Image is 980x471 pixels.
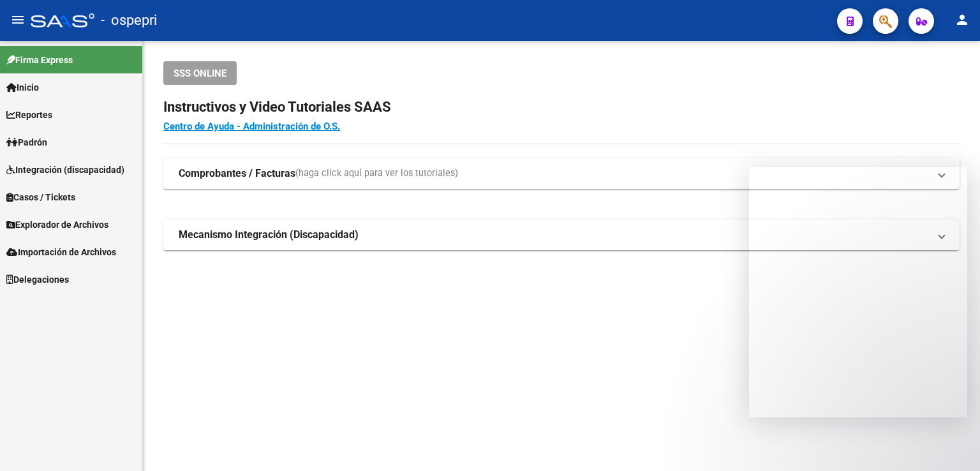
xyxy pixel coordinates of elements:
[174,68,226,79] span: SSS ONLINE
[163,95,960,119] h2: Instructivos y Video Tutoriales SAAS
[937,428,967,458] iframe: Intercom live chat
[10,12,26,27] mat-icon: menu
[6,273,69,287] span: Delegaciones
[6,135,47,149] span: Padrón
[6,108,52,122] span: Reportes
[6,163,124,177] span: Integración (discapacidad)
[6,80,39,94] span: Inicio
[101,6,157,34] span: - ospepri
[954,12,970,27] mat-icon: person
[6,218,108,232] span: Explorador de Archivos
[6,53,73,67] span: Firma Express
[749,167,967,417] iframe: Intercom live chat mensaje
[179,167,295,181] strong: Comprobantes / Facturas
[6,190,75,204] span: Casos / Tickets
[163,61,237,85] button: SSS ONLINE
[163,121,340,132] a: Centro de Ayuda - Administración de O.S.
[163,220,960,250] mat-expansion-panel-header: Mecanismo Integración (Discapacidad)
[163,158,960,189] mat-expansion-panel-header: Comprobantes / Facturas(haga click aquí para ver los tutoriales)
[179,228,359,242] strong: Mecanismo Integración (Discapacidad)
[295,167,458,181] span: (haga click aquí para ver los tutoriales)
[6,245,116,259] span: Importación de Archivos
